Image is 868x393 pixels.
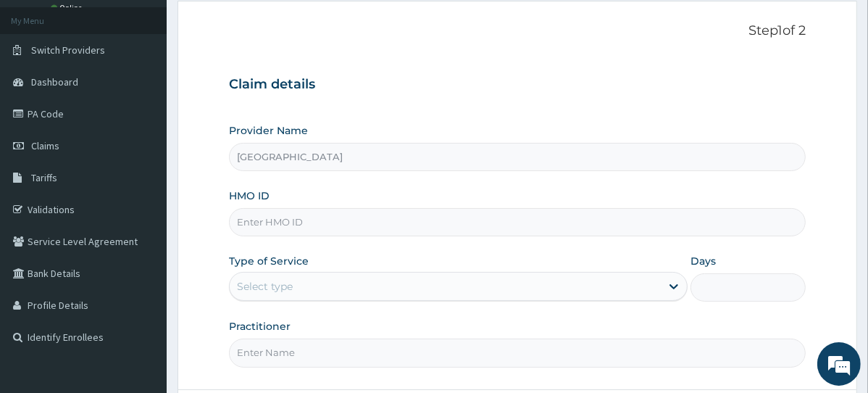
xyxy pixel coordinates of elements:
span: Tariffs [31,171,57,184]
h3: Claim details [229,77,806,93]
div: Select type [237,279,293,294]
label: Type of Service [229,254,309,268]
input: Enter HMO ID [229,208,806,236]
span: Switch Providers [31,44,105,57]
span: Dashboard [31,75,78,88]
a: Online [51,3,85,13]
label: Provider Name [229,123,308,138]
label: Practitioner [229,319,291,334]
input: Enter Name [229,339,806,367]
label: HMO ID [229,189,270,203]
p: Step 1 of 2 [229,23,806,39]
label: Days [690,254,716,268]
span: Claims [31,139,59,152]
